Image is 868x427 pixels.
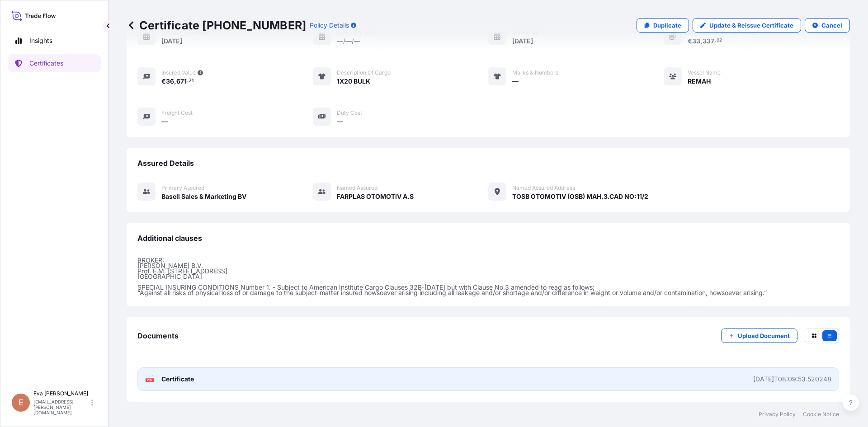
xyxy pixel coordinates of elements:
span: Documents [137,331,179,340]
a: Privacy Policy [759,411,796,418]
button: Cancel [805,18,850,33]
span: Named Assured Address [512,184,575,192]
p: Update & Reissue Certificate [709,21,793,30]
p: Certificate [PHONE_NUMBER] [127,18,306,33]
p: Duplicate [653,21,681,30]
span: — [161,117,168,126]
span: Insured Value [161,69,196,76]
span: 36 [166,78,174,84]
span: Named Assured [337,184,377,192]
span: Duty Cost [337,109,362,117]
span: Freight Cost [161,109,193,117]
span: 1X20 BULK [337,77,370,86]
a: Insights [8,32,101,50]
span: Vessel Name [688,69,721,76]
a: Update & Reissue Certificate [693,18,801,33]
span: € [161,78,166,84]
span: — [337,117,343,126]
p: Eva [PERSON_NAME] [33,390,90,397]
p: BROKER: [PERSON_NAME] B.V. Prof. E.M. [STREET_ADDRESS] [GEOGRAPHIC_DATA] SPECIAL INSURING CONDITI... [137,258,839,296]
a: Cookie Notice [803,411,839,418]
p: Policy Details [310,21,349,30]
a: PDFCertificate[DATE]T08:09:53.520248 [137,367,839,391]
span: REMAH [688,77,711,86]
a: Duplicate [637,18,689,33]
span: . [187,79,189,82]
span: Certificate [161,375,194,384]
a: Certificates [8,54,101,72]
p: [EMAIL_ADDRESS][PERSON_NAME][DOMAIN_NAME] [33,399,90,415]
span: — [512,77,519,86]
span: Description of cargo [337,69,391,76]
span: Marks & Numbers [512,69,558,76]
text: PDF [147,379,153,382]
span: , [174,78,176,84]
p: Cancel [821,21,842,30]
span: FARPLAS OTOMOTIV A.S [337,192,414,201]
span: TOSB OTOMOTIV (OSB) MAH.3.CAD NO:11/2 [512,192,648,201]
span: Assured Details [137,159,194,168]
div: [DATE]T08:09:53.520248 [753,375,831,384]
span: E [19,398,24,407]
p: Insights [29,36,52,45]
span: Basell Sales & Marketing BV [161,192,246,201]
span: 71 [189,79,193,82]
span: 671 [176,78,187,84]
span: Primary assured [161,184,204,192]
button: Upload Document [721,328,797,343]
p: Certificates [29,59,63,68]
span: Additional clauses [137,234,202,243]
p: Upload Document [738,331,790,340]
